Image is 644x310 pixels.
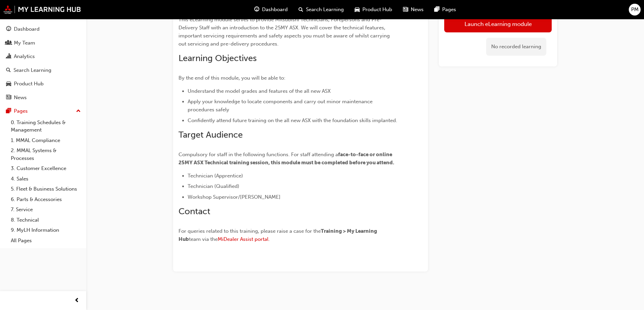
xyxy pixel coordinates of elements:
[189,236,218,242] span: team via the
[178,17,391,47] span: This eLearning module serves to provide Mitsubishi Technicians, Forepersons and Pre-Delivery Staf...
[188,183,239,189] span: Technician (Qualified)
[6,40,11,46] span: people-icon
[3,37,84,49] a: My Team
[293,3,349,17] a: search-iconSearch Learning
[6,108,11,114] span: pages-icon
[14,53,35,60] div: Analytics
[403,5,408,14] span: news-icon
[3,91,84,104] a: News
[3,105,84,117] button: Pages
[268,236,270,242] span: .
[8,235,84,246] a: All Pages
[8,135,84,146] a: 1. MMAL Compliance
[8,184,84,194] a: 5. Fleet & Business Solutions
[3,64,84,77] a: Search Learning
[442,6,456,13] span: Pages
[188,88,331,94] span: Understand the model grades and features of the all new ASX
[249,3,293,17] a: guage-iconDashboard
[6,67,11,74] span: search-icon
[76,107,81,116] span: up-icon
[14,66,51,74] div: Search Learning
[188,98,374,113] span: Apply your knowledge to locate components and carry out minor maintenance procedures safely
[631,6,639,13] span: PM
[629,4,641,16] button: PM
[14,39,35,47] div: My Team
[8,225,84,235] a: 9. MyLH Information
[178,75,285,81] span: By the end of this module, you will be able to:
[3,50,84,63] a: Analytics
[3,22,84,105] button: DashboardMy TeamAnalyticsSearch LearningProduct HubNews
[486,38,546,56] div: No recorded learning
[349,3,398,17] a: car-iconProduct Hub
[429,3,461,17] a: pages-iconPages
[3,23,84,35] a: Dashboard
[8,145,84,163] a: 2. MMAL Systems & Processes
[8,204,84,215] a: 7. Service
[188,194,281,200] span: Workshop Supervisor/[PERSON_NAME]
[6,95,11,101] span: news-icon
[8,163,84,174] a: 3. Customer Excellence
[355,5,360,14] span: car-icon
[218,236,268,242] a: MiDealer Assist portal
[8,174,84,184] a: 4. Sales
[178,53,257,63] span: Learning Objectives
[3,78,84,90] a: Product Hub
[8,117,84,135] a: 0. Training Schedules & Management
[8,194,84,205] a: 6. Parts & Accessories
[178,130,243,140] span: Target Audience
[398,3,429,17] a: news-iconNews
[74,297,79,305] span: prev-icon
[178,151,394,166] span: face-to-face or online 25MY ASX Technical training session, this module must be completed before ...
[178,206,210,217] span: Contact
[6,81,11,87] span: car-icon
[262,6,288,13] span: Dashboard
[188,173,243,179] span: Technician (Apprentice)
[178,151,338,158] span: Compulsory for staff in the following functions. For staff attending a
[3,5,81,14] img: mmal
[14,107,28,115] div: Pages
[178,228,378,242] span: Training > My Learning Hub
[6,26,11,32] span: guage-icon
[14,25,40,33] div: Dashboard
[362,6,392,13] span: Product Hub
[434,5,439,14] span: pages-icon
[299,5,303,14] span: search-icon
[188,117,397,123] span: Confidently attend future training on the all new ASX with the foundation skills implanted.
[14,80,44,88] div: Product Hub
[411,6,424,13] span: News
[8,215,84,225] a: 8. Technical
[444,16,552,32] a: Launch eLearning module
[254,5,259,14] span: guage-icon
[14,94,27,102] div: News
[306,6,344,13] span: Search Learning
[178,228,321,234] span: For queries related to this training, please raise a case for the
[6,54,11,60] span: chart-icon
